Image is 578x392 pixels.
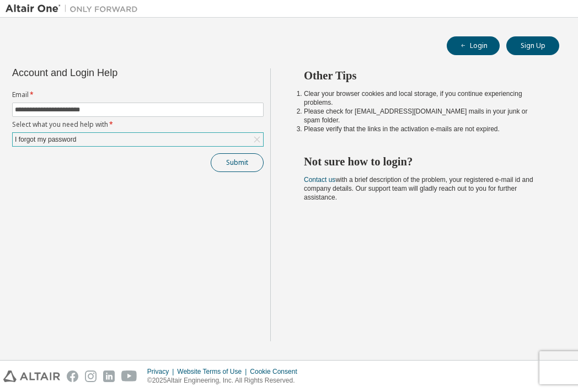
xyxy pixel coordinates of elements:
[6,3,143,14] img: Altair One
[506,36,559,55] button: Sign Up
[3,370,60,382] img: altair_logo.svg
[177,367,250,376] div: Website Terms of Use
[13,133,263,146] div: I forgot my password
[121,370,137,382] img: youtube.svg
[304,176,335,184] a: Contact us
[304,89,539,107] li: Clear your browser cookies and local storage, if you continue experiencing problems.
[103,370,115,382] img: linkedin.svg
[147,367,177,376] div: Privacy
[304,125,539,133] li: Please verify that the links in the activation e-mails are not expired.
[12,120,264,129] label: Select what you need help with
[250,367,303,376] div: Cookie Consent
[304,154,539,169] h2: Not sure how to login?
[211,153,264,172] button: Submit
[447,36,500,55] button: Login
[67,370,78,382] img: facebook.svg
[304,176,533,201] span: with a brief description of the problem, your registered e-mail id and company details. Our suppo...
[304,68,539,83] h2: Other Tips
[12,90,264,99] label: Email
[85,370,97,382] img: instagram.svg
[304,107,539,125] li: Please check for [EMAIL_ADDRESS][DOMAIN_NAME] mails in your junk or spam folder.
[147,376,304,385] p: © 2025 Altair Engineering, Inc. All Rights Reserved.
[12,68,213,77] div: Account and Login Help
[13,133,78,146] div: I forgot my password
